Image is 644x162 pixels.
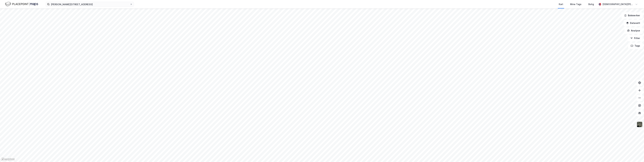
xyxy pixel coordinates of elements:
button: Tags [628,43,643,49]
button: Analyse [624,27,643,34]
button: Datasett [624,20,643,26]
button: Filter [628,35,643,41]
div: Bolig [588,2,594,6]
div: Mine Tags [570,2,581,6]
input: Søk på adresse, matrikkel, gårdeiere, leietakere eller personer [50,2,130,7]
div: [DEMOGRAPHIC_DATA][PERSON_NAME] [602,2,634,6]
iframe: Chat Widget [628,147,644,162]
div: Kart [559,2,563,6]
a: Mapbox homepage [1,157,15,161]
img: logo.f888ab2527a4732fd821a326f86c7f29.svg [5,1,38,7]
img: 9k= [637,121,643,127]
button: Bokmerker [621,12,643,19]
